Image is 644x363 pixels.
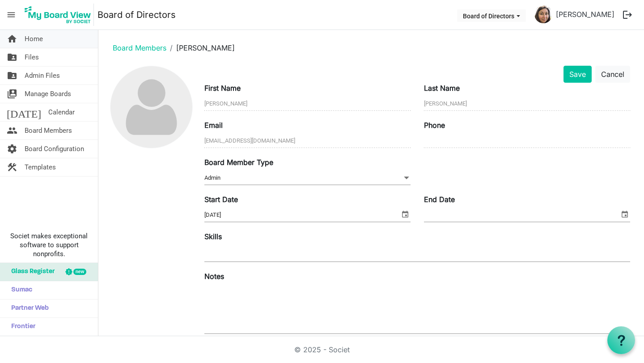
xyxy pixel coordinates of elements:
[7,103,41,121] span: [DATE]
[25,122,72,139] span: Board Members
[25,85,71,103] span: Manage Boards
[424,120,445,131] label: Phone
[48,103,75,121] span: Calendar
[552,5,618,23] a: [PERSON_NAME]
[7,48,17,66] span: folder_shared
[204,271,224,282] label: Notes
[424,83,460,93] label: Last Name
[204,231,222,242] label: Skills
[7,30,17,48] span: home
[457,9,526,22] button: Board of Directors dropdownbutton
[7,85,17,103] span: switch_account
[204,83,241,93] label: First Name
[7,318,35,336] span: Frontier
[7,281,32,299] span: Sumac
[618,5,637,24] button: logout
[563,66,592,83] button: Save
[7,300,49,317] span: Partner Web
[25,158,56,176] span: Templates
[97,6,176,24] a: Board of Directors
[3,6,20,23] span: menu
[534,5,552,23] img: Xn5Na1xSSNi94T27Rux_nB53F6NItuT4zOD4wWsDff5aUSijl35yQ5fCXE9UjFScZsevuOPtJNmmNOQdsnm47Q_thumb.png
[25,67,60,84] span: Admin Files
[73,269,86,275] div: new
[294,345,350,354] a: © 2025 - Societ
[7,67,17,84] span: folder_shared
[22,4,97,26] a: My Board View Logo
[7,140,17,158] span: settings
[4,232,94,258] span: Societ makes exceptional software to support nonprofits.
[204,157,273,168] label: Board Member Type
[25,48,39,66] span: Files
[7,122,17,139] span: people
[204,194,238,205] label: Start Date
[424,194,455,205] label: End Date
[400,208,411,220] span: select
[113,43,166,52] a: Board Members
[166,42,235,53] li: [PERSON_NAME]
[22,4,94,26] img: My Board View Logo
[595,66,630,83] button: Cancel
[7,263,55,281] span: Glass Register
[7,158,17,176] span: construction
[204,120,223,131] label: Email
[110,66,192,148] img: no-profile-picture.svg
[25,30,43,48] span: Home
[619,208,630,220] span: select
[25,140,84,158] span: Board Configuration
